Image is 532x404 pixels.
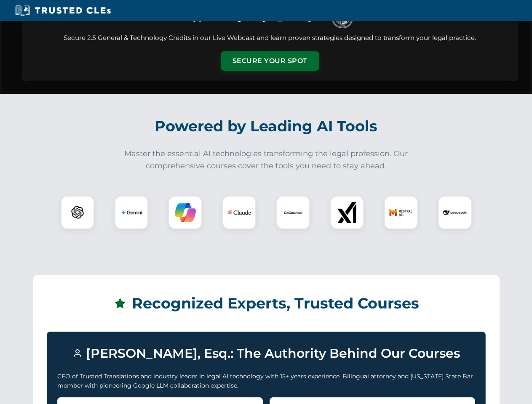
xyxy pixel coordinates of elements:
[221,51,319,71] button: Secure Your Spot
[32,33,508,43] p: Secure 2.5 General & Technology Credits in our Live Webcast and learn proven strategies designed ...
[47,289,486,318] h2: Recognized Experts, Trusted Courses
[57,342,475,365] h3: [PERSON_NAME], Esq.: The Authority Behind Our Courses
[330,196,364,229] div: xAI
[443,201,467,224] img: DeepSeek Logo
[337,202,358,223] img: xAI Logo
[61,196,94,229] div: ChatGPT
[121,202,142,223] img: Gemini Logo
[115,196,148,229] div: Gemini
[33,112,500,141] h2: Powered by Leading AI Tools
[13,4,113,17] img: Trusted CLEs
[65,200,90,225] img: ChatGPT Logo
[384,196,418,229] div: Mistral AI
[222,196,256,229] div: Claude
[389,201,413,224] img: Mistral AI Logo
[57,372,475,391] p: CEO of Trusted Translations and industry leader in legal AI technology with 15+ years experience....
[175,202,196,223] img: Copilot Logo
[119,148,414,172] p: Master the essential AI technologies transforming the legal profession. Our comprehensive courses...
[438,196,472,229] div: DeepSeek
[283,202,304,223] img: CoCounsel Logo
[168,196,202,229] div: Copilot
[276,196,310,229] div: CoCounsel
[227,201,251,224] img: Claude Logo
